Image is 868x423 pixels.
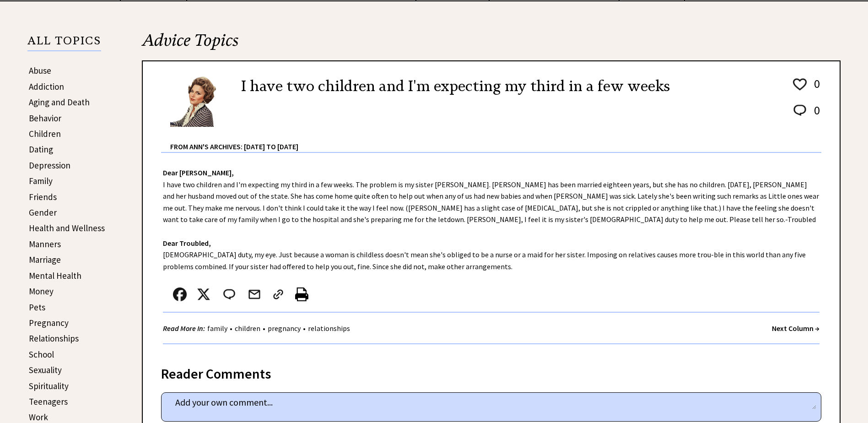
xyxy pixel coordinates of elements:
a: Behavior [29,113,61,124]
h2: I have two children and I'm expecting my third in a few weeks [241,75,670,97]
a: Mental Health [29,270,81,281]
a: Manners [29,239,61,249]
a: Money [29,286,54,297]
img: heart_outline%201.png [792,76,808,92]
div: Reader Comments [161,364,821,379]
a: Work [29,412,48,423]
td: 0 [809,103,820,127]
p: ALL TOPICS [27,36,101,51]
img: mail.png [248,287,261,301]
strong: Dear [PERSON_NAME], [163,168,234,177]
a: family [205,324,230,333]
a: Spirituality [29,380,69,391]
a: Aging and Death [29,97,90,108]
strong: Dear Troubled, [163,239,211,248]
div: I have two children and I'm expecting my third in a few weeks. The problem is my sister [PERSON_N... [143,153,840,353]
a: Family [29,175,53,186]
a: Children [29,128,61,139]
img: printer%20icon.png [295,287,308,301]
img: x_small.png [197,287,210,301]
div: • • • [163,323,352,334]
a: Marriage [29,254,61,265]
a: Dating [29,144,53,155]
a: Next Column → [772,324,819,333]
img: message_round%202.png [221,287,237,301]
a: Teenagers [29,396,68,407]
h2: Advice Topics [142,29,841,60]
img: Ann6%20v2%20small.png [170,75,227,127]
a: Abuse [29,65,51,76]
img: message_round%202.png [792,103,808,118]
a: Relationships [29,333,79,344]
a: relationships [306,324,352,333]
a: Health and Wellness [29,222,105,233]
a: Pets [29,302,45,313]
img: link_02.png [271,287,285,301]
a: Friends [29,191,57,202]
a: School [29,349,54,360]
a: Addiction [29,81,64,92]
td: 0 [809,76,820,102]
img: facebook.png [173,287,187,301]
a: Depression [29,160,70,171]
a: Sexuality [29,364,62,375]
strong: Read More In: [163,324,205,333]
a: Pregnancy [29,317,69,328]
a: children [232,324,263,333]
a: pregnancy [265,324,303,333]
div: From Ann's Archives: [DATE] to [DATE] [170,128,821,152]
a: Gender [29,207,57,218]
